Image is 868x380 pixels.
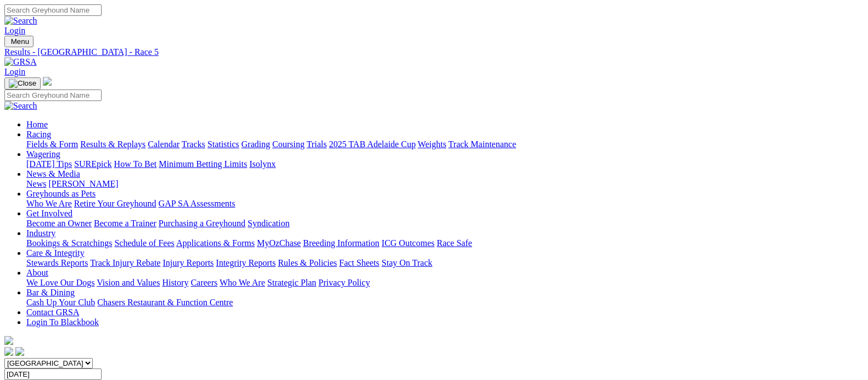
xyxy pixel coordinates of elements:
a: Applications & Forms [176,238,255,248]
a: Contact GRSA [26,308,79,317]
a: Chasers Restaurant & Function Centre [97,298,233,307]
a: GAP SA Assessments [159,199,236,208]
a: About [26,268,48,277]
a: Injury Reports [163,258,214,267]
a: Who We Are [26,199,72,208]
a: Bookings & Scratchings [26,238,112,248]
a: Fact Sheets [339,258,379,267]
a: Become an Owner [26,219,92,228]
a: Track Injury Rebate [90,258,160,267]
a: Tracks [182,139,205,149]
a: Careers [191,278,217,287]
a: Strategic Plan [267,278,316,287]
input: Search [4,90,102,101]
img: twitter.svg [15,347,24,356]
img: Close [9,79,36,88]
a: [PERSON_NAME] [48,179,118,188]
div: Wagering [26,159,864,169]
a: Minimum Betting Limits [159,159,247,169]
a: Calendar [148,139,180,149]
img: facebook.svg [4,347,13,356]
input: Search [4,4,102,16]
a: News & Media [26,169,80,178]
div: About [26,278,864,288]
a: Isolynx [249,159,276,169]
a: History [162,278,188,287]
a: Results & Replays [80,139,145,149]
a: Rules & Policies [278,258,337,267]
a: Fields & Form [26,139,78,149]
img: GRSA [4,57,37,67]
a: Privacy Policy [318,278,370,287]
button: Toggle navigation [4,36,33,47]
a: Race Safe [436,238,472,248]
a: Breeding Information [303,238,379,248]
a: Home [26,120,48,129]
div: Bar & Dining [26,298,864,308]
div: Racing [26,139,864,149]
a: Coursing [272,139,305,149]
input: Select date [4,368,102,380]
a: Stewards Reports [26,258,88,267]
a: Industry [26,228,55,238]
img: logo-grsa-white.png [4,336,13,345]
img: Search [4,101,37,111]
a: Retire Your Greyhound [74,199,156,208]
a: Vision and Values [97,278,160,287]
div: Industry [26,238,864,248]
a: SUREpick [74,159,111,169]
a: Login [4,67,25,76]
div: Greyhounds as Pets [26,199,864,209]
a: Cash Up Your Club [26,298,95,307]
div: Care & Integrity [26,258,864,268]
a: Racing [26,130,51,139]
a: Statistics [208,139,239,149]
a: News [26,179,46,188]
div: News & Media [26,179,864,189]
a: Integrity Reports [216,258,276,267]
a: Stay On Track [382,258,432,267]
button: Toggle navigation [4,77,41,90]
a: Syndication [248,219,289,228]
a: Care & Integrity [26,248,85,258]
a: Login [4,26,25,35]
a: Login To Blackbook [26,317,99,327]
a: Get Involved [26,209,72,218]
a: Schedule of Fees [114,238,174,248]
img: Search [4,16,37,26]
a: Greyhounds as Pets [26,189,96,198]
a: Results - [GEOGRAPHIC_DATA] - Race 5 [4,47,864,57]
a: Grading [242,139,270,149]
img: logo-grsa-white.png [43,77,52,86]
a: [DATE] Tips [26,159,72,169]
span: Menu [11,37,29,46]
div: Get Involved [26,219,864,228]
a: Track Maintenance [449,139,516,149]
a: Trials [306,139,327,149]
a: Bar & Dining [26,288,75,297]
a: Purchasing a Greyhound [159,219,245,228]
a: Become a Trainer [94,219,156,228]
a: 2025 TAB Adelaide Cup [329,139,416,149]
a: We Love Our Dogs [26,278,94,287]
a: Wagering [26,149,60,159]
a: Weights [418,139,446,149]
a: MyOzChase [257,238,301,248]
a: How To Bet [114,159,157,169]
a: ICG Outcomes [382,238,434,248]
a: Who We Are [220,278,265,287]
